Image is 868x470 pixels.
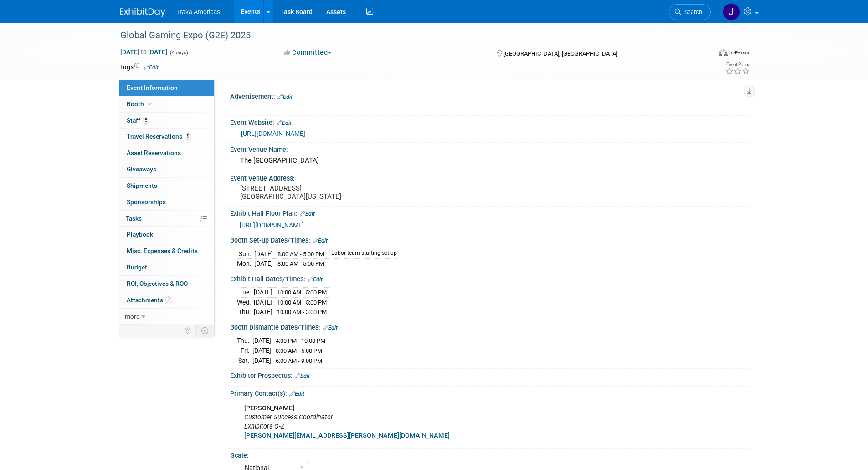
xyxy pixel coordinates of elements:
[195,325,214,336] td: Toggle Event Tabs
[237,259,254,269] td: Mon.
[719,49,728,56] img: Format-Inperson.png
[125,313,139,320] span: more
[237,346,252,356] td: Fri.
[185,133,191,140] span: 5
[277,94,293,100] a: Edit
[300,211,315,217] a: Edit
[240,184,436,201] pre: [STREET_ADDRESS] [GEOGRAPHIC_DATA][US_STATE]
[127,263,147,271] span: Budget
[230,369,749,381] div: Exhibitor Prospectus:
[127,117,149,124] span: Staff
[725,62,750,67] div: Event Rating
[244,432,450,439] a: [PERSON_NAME][EMAIL_ADDRESS][PERSON_NAME][DOMAIN_NAME]
[119,96,214,112] a: Booth
[237,249,254,259] td: Sun.
[276,347,322,354] span: 8:00 AM - 5:00 PM
[180,325,196,336] td: Personalize Event Tab Strip
[127,280,188,287] span: ROI, Objectives & ROO
[117,27,697,44] div: Global Gaming Expo (G2E) 2025
[119,259,214,275] a: Budget
[230,90,749,102] div: Advertisement:
[277,299,327,306] span: 10:00 AM - 5:00 PM
[230,207,749,218] div: Exhibit Hall Floor Plan:
[277,309,327,315] span: 10:00 AM - 3:00 PM
[237,288,254,298] td: Tue.
[148,101,153,106] i: Booth reservation complete
[120,62,159,72] td: Tags
[254,307,272,317] td: [DATE]
[119,80,214,96] a: Event Information
[244,423,284,430] i: Exhibitors Q-Z
[681,9,702,15] span: Search
[119,145,214,161] a: Asset Reservations
[127,100,154,108] span: Booth
[119,113,214,129] a: Staff5
[127,84,178,91] span: Event Information
[244,413,333,421] i: Customer Success Coordinator
[139,48,148,56] span: to
[127,247,198,254] span: Misc. Expenses & Credits
[165,296,172,303] span: 7
[169,50,188,56] span: (4 days)
[240,222,304,229] span: [URL][DOMAIN_NAME]
[127,149,181,156] span: Asset Reservations
[237,154,742,168] div: The [GEOGRAPHIC_DATA]
[176,8,221,15] span: Traka Americas
[230,320,749,332] div: Booth Dismantle Dates/Times:
[252,346,271,356] td: [DATE]
[237,297,254,307] td: Wed.
[120,8,165,17] img: ExhibitDay
[120,48,168,56] span: [DATE] [DATE]
[308,276,323,283] a: Edit
[127,198,166,206] span: Sponsorships
[143,117,149,124] span: 5
[723,3,740,21] img: Jamie Saenz
[277,251,324,258] span: 8:00 AM - 5:00 PM
[295,373,310,379] a: Edit
[127,182,157,189] span: Shipments
[237,356,252,365] td: Sat.
[119,243,214,259] a: Misc. Expenses & Credits
[276,357,322,364] span: 6:00 AM - 9:00 PM
[231,449,745,460] div: Scale:
[119,178,214,194] a: Shipments
[119,227,214,243] a: Playbook
[281,48,335,57] button: Committed
[119,129,214,145] a: Travel Reservations5
[277,120,292,126] a: Edit
[254,288,272,298] td: [DATE]
[230,387,749,398] div: Primary Contact(s):
[230,116,749,128] div: Event Website:
[119,194,214,210] a: Sponsorships
[252,336,271,346] td: [DATE]
[254,297,272,307] td: [DATE]
[254,259,273,269] td: [DATE]
[313,238,328,244] a: Edit
[127,165,156,173] span: Giveaways
[230,233,749,245] div: Booth Set-up Dates/Times:
[669,4,711,20] a: Search
[323,325,338,331] a: Edit
[244,404,294,412] b: [PERSON_NAME]
[230,272,749,284] div: Exhibit Hall Dates/Times:
[144,64,159,71] a: Edit
[237,307,254,317] td: Thu.
[127,231,153,238] span: Playbook
[729,49,750,56] div: In-Person
[237,336,252,346] td: Thu.
[326,249,397,259] td: Labor team starting set up
[119,276,214,292] a: ROI, Objectives & ROO
[241,130,305,137] a: [URL][DOMAIN_NAME]
[126,215,142,222] span: Tasks
[127,133,191,140] span: Travel Reservations
[254,249,273,259] td: [DATE]
[252,356,271,365] td: [DATE]
[127,296,172,304] span: Attachments
[276,337,325,344] span: 4:00 PM - 10:00 PM
[277,289,327,296] span: 10:00 AM - 5:00 PM
[230,171,749,183] div: Event Venue Address:
[289,391,304,397] a: Edit
[230,143,749,154] div: Event Venue Name:
[503,50,617,57] span: [GEOGRAPHIC_DATA], [GEOGRAPHIC_DATA]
